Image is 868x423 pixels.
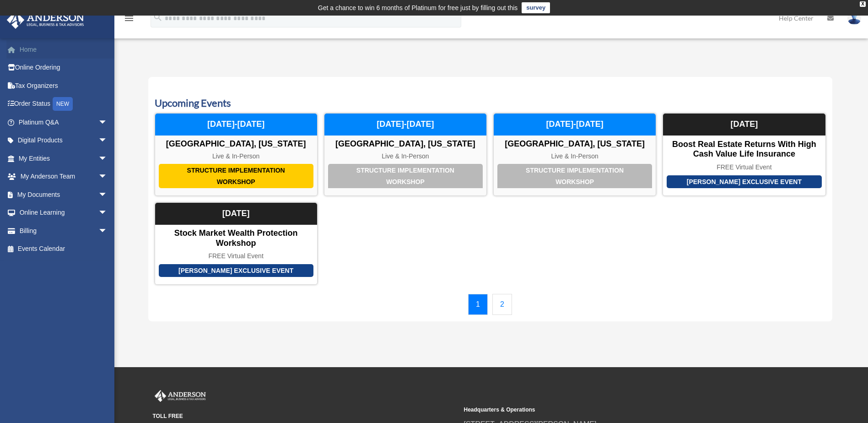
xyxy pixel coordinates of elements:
span: arrow_drop_down [98,222,117,240]
a: survey [522,2,550,13]
a: [PERSON_NAME] Exclusive Event Boost Real Estate Returns with High Cash Value Life Insurance FREE ... [663,113,825,196]
span: arrow_drop_down [98,113,117,132]
a: My Anderson Teamarrow_drop_down [6,168,121,186]
div: FREE Virtual Event [155,252,317,260]
a: My Entitiesarrow_drop_down [6,149,121,168]
span: arrow_drop_down [98,149,117,168]
div: [PERSON_NAME] Exclusive Event [667,175,821,189]
a: Platinum Q&Aarrow_drop_down [6,113,121,131]
i: search [153,12,163,22]
a: Structure Implementation Workshop [GEOGRAPHIC_DATA], [US_STATE] Live & In-Person [DATE]-[DATE] [155,113,318,196]
a: Home [6,40,121,59]
a: Tax Organizers [6,76,121,95]
div: Live & In-Person [324,152,486,160]
a: Billingarrow_drop_down [6,222,121,240]
h3: Upcoming Events [155,96,826,110]
a: Digital Productsarrow_drop_down [6,131,121,150]
div: [PERSON_NAME] Exclusive Event [159,264,313,277]
div: [GEOGRAPHIC_DATA], [US_STATE] [494,139,656,149]
a: Online Ordering [6,59,121,77]
div: Structure Implementation Workshop [328,164,483,188]
img: User Pic [847,11,861,25]
a: Online Learningarrow_drop_down [6,204,121,222]
div: close [860,1,866,7]
a: Structure Implementation Workshop [GEOGRAPHIC_DATA], [US_STATE] Live & In-Person [DATE]-[DATE] [324,113,487,196]
small: TOLL FREE [153,412,458,421]
span: arrow_drop_down [98,185,117,204]
div: NEW [53,97,73,111]
span: arrow_drop_down [98,168,117,186]
span: arrow_drop_down [98,131,117,150]
div: Stock Market Wealth Protection Workshop [155,228,317,248]
a: 2 [492,294,512,315]
a: My Documentsarrow_drop_down [6,185,121,204]
div: Structure Implementation Workshop [159,164,313,188]
div: Boost Real Estate Returns with High Cash Value Life Insurance [663,140,825,159]
i: menu [124,13,135,24]
a: menu [124,16,135,24]
div: [DATE]-[DATE] [155,114,317,136]
div: [DATE]-[DATE] [324,114,486,136]
div: [GEOGRAPHIC_DATA], [US_STATE] [155,139,317,149]
div: [DATE] [155,203,317,225]
span: arrow_drop_down [98,204,117,222]
div: [GEOGRAPHIC_DATA], [US_STATE] [324,139,486,149]
small: Headquarters & Operations [464,405,769,415]
div: Get a chance to win 6 months of Platinum for free just by filling out this [318,2,518,13]
div: Live & In-Person [155,152,317,160]
div: Structure Implementation Workshop [497,164,652,188]
img: Anderson Advisors Platinum Portal [4,11,87,29]
a: Events Calendar [6,240,117,258]
a: Order StatusNEW [6,95,121,114]
div: [DATE]-[DATE] [494,114,656,136]
div: FREE Virtual Event [663,163,825,171]
div: [DATE] [663,114,825,136]
a: 1 [468,294,488,315]
a: [PERSON_NAME] Exclusive Event Stock Market Wealth Protection Workshop FREE Virtual Event [DATE] [155,202,318,285]
div: Live & In-Person [494,152,656,160]
img: Anderson Advisors Platinum Portal [153,390,208,402]
a: Structure Implementation Workshop [GEOGRAPHIC_DATA], [US_STATE] Live & In-Person [DATE]-[DATE] [493,113,656,196]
